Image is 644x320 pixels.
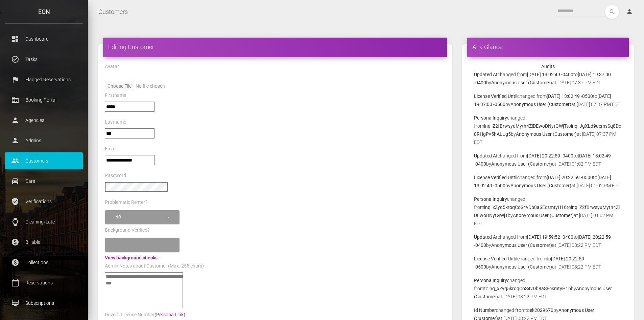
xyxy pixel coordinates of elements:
p: Billable [10,237,78,247]
p: changed from to by at [DATE] 08:22 PM EDT [474,233,622,249]
b: inq_xZyq5kroqCoS4vDb8aSEcsmtyH16 [488,286,571,291]
button: search [605,5,619,19]
b: Anonymous User (Customer) [491,242,552,248]
b: Anonymous User (Customer) [510,102,571,107]
label: Problematic Renter? [105,199,147,206]
a: paid Collections [5,254,83,271]
strong: Audits [541,64,555,69]
b: Anonymous User (Customer) [491,80,552,85]
p: changed from to by at [DATE] 07:37 PM EDT [474,92,622,108]
p: Collections [10,257,78,268]
b: Anonymous User (Customer) [491,161,552,167]
p: Verifications [10,196,78,207]
a: verified_user Verifications [5,193,83,210]
p: Flagged Reservations [10,74,78,85]
b: [DATE] 13:02:49 -0400 [527,72,573,77]
a: dashboard Dashboard [5,30,83,47]
label: Firstname [105,92,126,99]
p: Booking Portal [10,95,78,105]
label: Lastname [105,119,126,126]
p: Reservations [10,278,78,288]
label: Avatar [105,63,119,70]
b: [DATE] 19:59:52 -0400 [527,234,573,240]
a: corporate_fare Booking Portal [5,91,83,108]
b: Updated At [474,153,498,158]
label: Email [105,146,116,152]
b: [DATE] 20:22:59 -0400 [527,153,573,158]
label: Admin Notes about Customer (Max. 255 chars) [105,263,204,270]
p: Subscriptions [10,298,78,308]
p: changed from to by at [DATE] 07:37 PM EDT [474,70,622,87]
a: (Persona Link) [154,312,185,317]
p: Dashboard [10,34,78,44]
b: Anonymous User (Customer) [516,131,577,137]
div: No [115,214,166,220]
p: changed from to by at [DATE] 08:22 PM EDT [474,255,622,271]
label: Password [105,172,126,179]
p: Tasks [10,54,78,64]
p: Agencies [10,115,78,125]
b: License Verified Until [474,93,517,99]
p: changed from to by at [DATE] 08:22 PM EDT [474,276,622,301]
a: person Agencies [5,112,83,129]
b: Anonymous User (Customer) [513,213,574,218]
p: Customers [10,156,78,166]
button: No [105,210,180,224]
b: Persona Inquiry [474,278,507,283]
b: Persona Inquiry [474,196,507,202]
b: Anonymous User (Customer) [491,264,552,270]
a: flag Flagged Reservations [5,71,83,88]
b: ek2029670 [530,307,553,313]
p: changed from to by at [DATE] 01:02 PM EDT [474,173,622,190]
i: person [626,8,633,15]
a: Customers [98,3,128,20]
a: people Customers [5,152,83,169]
b: Updated At [474,72,498,77]
h4: At a Glance [472,43,624,51]
b: Updated At [474,234,498,240]
a: person Admins [5,132,83,149]
a: card_membership Subscriptions [5,295,83,312]
a: paid Billable [5,234,83,251]
b: Id Number [474,307,496,313]
b: License Verified Until [474,175,517,180]
label: Background Verified? [105,227,150,234]
p: changed from to by at [DATE] 07:37 PM EDT [474,114,622,146]
p: changed from to by at [DATE] 01:02 PM EDT [474,195,622,228]
p: Cleaning/Late [10,217,78,227]
a: calendar_today Reservations [5,274,83,291]
b: [DATE] 20:22:59 -0500 [547,175,593,180]
div: Please select [115,242,166,248]
a: drive_eta Cars [5,173,83,190]
p: Admins [10,135,78,146]
b: Anonymous User (Customer) [510,183,571,188]
b: inq_Z2fBrwsyuMyth4ZiDEwoDNytGWjT [484,123,567,129]
b: Persona Inquiry [474,115,507,121]
b: inq_xZyq5kroqCoS4vDb8aSEcsmtyH16 [484,205,567,210]
a: person [621,5,639,19]
a: task_alt Tasks [5,51,83,68]
label: Driver's License Number [105,312,185,318]
p: Cars [10,176,78,186]
b: [DATE] 13:02:49 -0500 [547,93,593,99]
h4: Editing Customer [108,43,442,51]
a: watch Cleaning/Late [5,213,83,230]
button: Please select [105,238,180,252]
b: License Verified Until [474,256,517,261]
p: changed from to by at [DATE] 01:02 PM EDT [474,152,622,168]
a: View background checks [105,255,158,260]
